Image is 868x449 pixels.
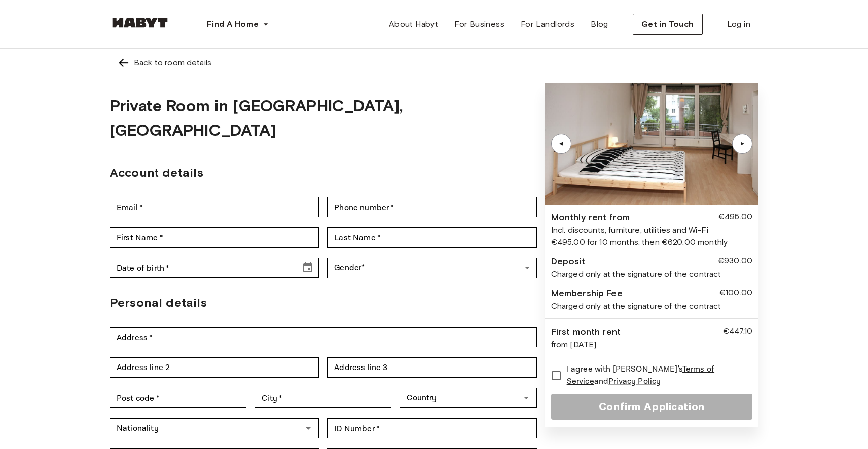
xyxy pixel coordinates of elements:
div: €495.00 for 10 months, then €620.00 monthly [551,236,752,249]
a: For Landlords [513,14,583,34]
div: from [DATE] [551,339,752,351]
span: Find A Home [207,18,259,30]
div: First month rent [551,325,621,339]
button: Get in Touch [633,14,703,35]
span: For Business [454,18,504,30]
div: €495.00 [718,211,752,224]
div: Back to room details [134,57,211,69]
div: €930.00 [718,255,752,268]
button: Open [519,391,533,405]
div: Membership Fee [551,287,623,300]
h2: Personal details [110,294,537,312]
button: Choose date [298,258,318,278]
a: Left pointing arrowBack to room details [110,49,758,77]
h2: Account details [110,164,537,182]
div: Charged only at the signature of the contract [551,300,752,312]
a: Privacy Policy [608,376,661,387]
img: Habyt [110,18,170,28]
div: ▲ [556,141,566,147]
div: Deposit [551,255,585,268]
span: Blog [591,18,608,30]
div: Monthly rent from [551,211,630,224]
a: Log in [719,14,758,34]
div: €447.10 [723,325,752,339]
span: About Habyt [389,18,438,30]
div: €100.00 [719,287,752,300]
span: Log in [727,18,750,30]
a: Blog [583,14,617,34]
button: Open [301,421,315,435]
span: I agree with [PERSON_NAME]'s and [567,363,744,388]
a: About Habyt [381,14,446,34]
span: For Landlords [521,18,574,30]
div: Charged only at the signature of the contract [551,268,752,280]
h1: Private Room in [GEOGRAPHIC_DATA], [GEOGRAPHIC_DATA] [110,94,537,142]
div: ▲ [737,141,747,147]
button: Find A Home [199,14,277,34]
span: Get in Touch [641,18,694,30]
a: For Business [446,14,513,34]
div: Incl. discounts, furniture, utilities and Wi-Fi [551,224,752,236]
img: Image of the room [545,83,758,205]
img: Left pointing arrow [118,57,130,69]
